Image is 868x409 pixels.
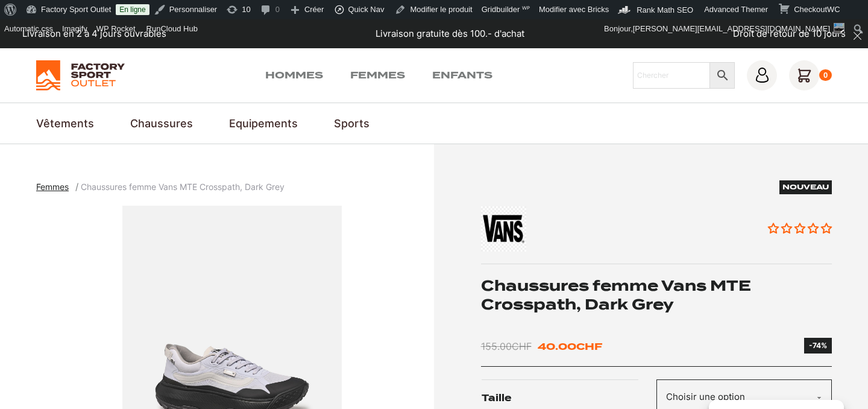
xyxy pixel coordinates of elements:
div: 0 [819,69,832,81]
nav: breadcrumbs [36,180,285,194]
a: Enfants [432,68,492,83]
span: CHF [576,341,602,352]
span: Nouveau [782,182,829,191]
span: Chaussures femme Vans MTE Crosspath, Dark Grey [81,182,285,192]
span: CHF [512,340,532,352]
img: Factory Sport Outlet [36,60,125,90]
a: Femmes [36,182,75,192]
a: En ligne [116,4,149,15]
span: [PERSON_NAME][EMAIL_ADDRESS][DOMAIN_NAME] [633,24,830,33]
a: Chaussures [130,115,193,132]
span: Rank Math SEO [637,5,693,14]
div: -74% [809,340,827,351]
a: Femmes [350,68,405,83]
a: Hommes [265,68,323,83]
p: Livraison gratuite dès 100.- d'achat [376,27,524,41]
a: Equipements [229,115,298,132]
span: Femmes [36,182,69,192]
a: Vêtements [36,115,94,132]
a: Imagify [58,19,92,39]
bdi: 40.00 [538,341,602,352]
h1: Chaussures femme Vans MTE Crosspath, Dark Grey [481,276,832,314]
a: Sports [334,115,370,132]
bdi: 155.00 [481,340,532,352]
input: Chercher [633,62,711,89]
a: WP Rocket [92,19,140,39]
div: RunCloud Hub [140,19,204,39]
a: Bonjour, [600,19,849,39]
